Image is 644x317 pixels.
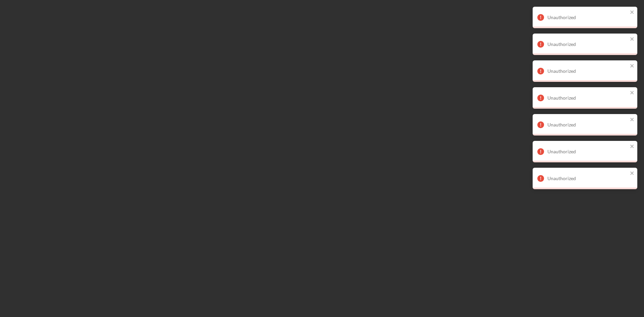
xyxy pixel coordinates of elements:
div: Unauthorized [547,176,628,181]
button: close [630,9,635,16]
div: Unauthorized [547,95,628,101]
div: Unauthorized [547,122,628,127]
button: close [630,117,635,123]
div: Unauthorized [547,149,628,154]
div: Unauthorized [547,42,628,47]
div: Unauthorized [547,15,628,20]
div: Unauthorized [547,68,628,74]
button: close [630,36,635,43]
button: close [630,63,635,69]
button: close [630,144,635,150]
button: close [630,170,635,177]
button: close [630,90,635,96]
